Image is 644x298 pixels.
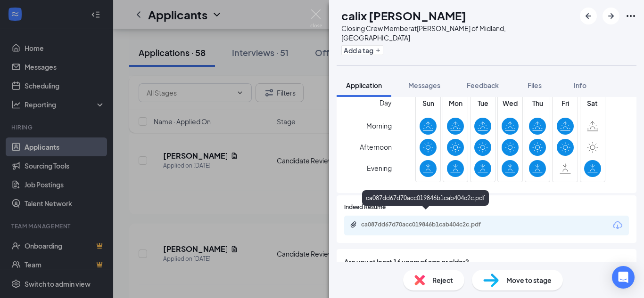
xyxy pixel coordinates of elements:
[584,98,601,108] span: Sat
[605,10,617,22] svg: ArrowRight
[474,98,491,108] span: Tue
[557,98,574,108] span: Fri
[612,266,635,289] div: Open Intercom Messenger
[360,138,392,155] span: Afternoon
[528,81,542,89] span: Files
[612,220,623,231] svg: Download
[350,221,503,230] a: Paperclipca087dd67d70acc019846b1cab404c2c.pdf
[346,81,382,89] span: Application
[506,275,552,285] span: Move to stage
[420,98,437,108] span: Sun
[583,10,594,22] svg: ArrowLeftNew
[341,45,383,55] button: PlusAdd a tag
[603,8,619,24] button: ArrowRight
[375,48,381,53] svg: Plus
[341,24,575,42] div: Closing Crew Member at [PERSON_NAME] of Midland, [GEOGRAPHIC_DATA]
[432,275,453,285] span: Reject
[529,98,546,108] span: Thu
[467,81,499,89] span: Feedback
[344,203,386,212] span: Indeed Resume
[366,117,392,134] span: Morning
[344,257,629,267] span: Are you at least 16 years of age or older?
[350,221,357,228] svg: Paperclip
[408,81,440,89] span: Messages
[341,8,466,24] h1: calix [PERSON_NAME]
[362,190,489,206] div: ca087dd67d70acc019846b1cab404c2c.pdf
[502,98,519,108] span: Wed
[361,221,493,228] div: ca087dd67d70acc019846b1cab404c2c.pdf
[625,10,636,22] svg: Ellipses
[367,160,392,177] span: Evening
[447,98,464,108] span: Mon
[380,97,392,108] span: Day
[574,81,586,89] span: Info
[580,8,597,24] button: ArrowLeftNew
